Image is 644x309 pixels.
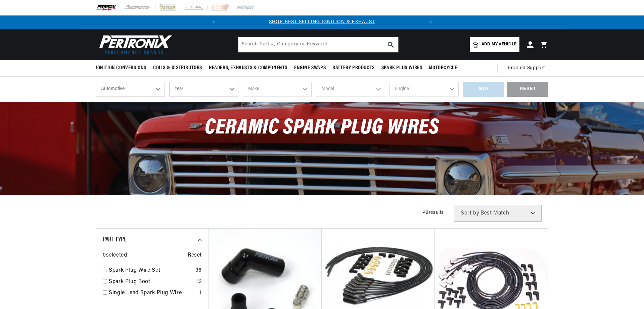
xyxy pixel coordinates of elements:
[332,65,375,72] span: Battery Products
[96,60,150,76] summary: Ignition Conversions
[507,82,548,97] div: RESET
[329,60,378,76] summary: Battery Products
[481,41,516,48] span: Add my vehicle
[294,65,326,72] span: Engine Swaps
[205,60,291,76] summary: Headers, Exhausts & Components
[209,65,287,72] span: Headers, Exhausts & Components
[96,65,146,72] span: Ignition Conversions
[103,236,127,243] span: Part Type
[207,15,220,29] button: Translation missing: en.sections.announcements.previous_announcement
[389,82,459,96] select: Engine
[79,15,565,29] slideshow-component: Translation missing: en.sections.announcements.announcement_bar
[205,117,439,139] span: Ceramic Spark Plug Wires
[220,18,424,26] div: Announcement
[378,60,426,76] summary: Spark Plug Wires
[381,65,422,72] span: Spark Plug Wires
[454,205,542,222] select: Sort by
[429,65,457,72] span: Motorcycle
[461,210,479,216] span: Sort by
[150,60,205,76] summary: Coils & Distributors
[424,15,438,29] button: Translation missing: en.sections.announcements.next_announcement
[169,82,238,96] select: Year
[109,266,193,275] a: Spark Plug Wire Set
[508,60,548,76] summary: Product Support
[103,251,127,260] span: 0 selected
[109,289,197,298] a: Single Lead Spark Plug Wire
[425,60,460,76] summary: Motorcycle
[470,37,519,52] a: Add my vehicle
[220,18,424,26] div: 1 of 2
[199,289,202,298] div: 1
[243,82,312,96] select: Make
[423,210,444,215] span: 49 results
[508,65,545,72] span: Product Support
[238,37,398,52] input: Search Part #, Category or Keyword
[109,278,194,286] a: Spark Plug Boot
[96,82,165,96] select: Ride Type
[269,20,375,25] a: SHOP BEST SELLING IGNITION & EXHAUST
[291,60,329,76] summary: Engine Swaps
[96,33,173,56] img: Pertronix
[197,278,202,286] div: 12
[316,82,385,96] select: Model
[383,37,398,52] button: search button
[195,266,202,275] div: 36
[188,251,202,260] span: Reset
[153,65,202,72] span: Coils & Distributors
